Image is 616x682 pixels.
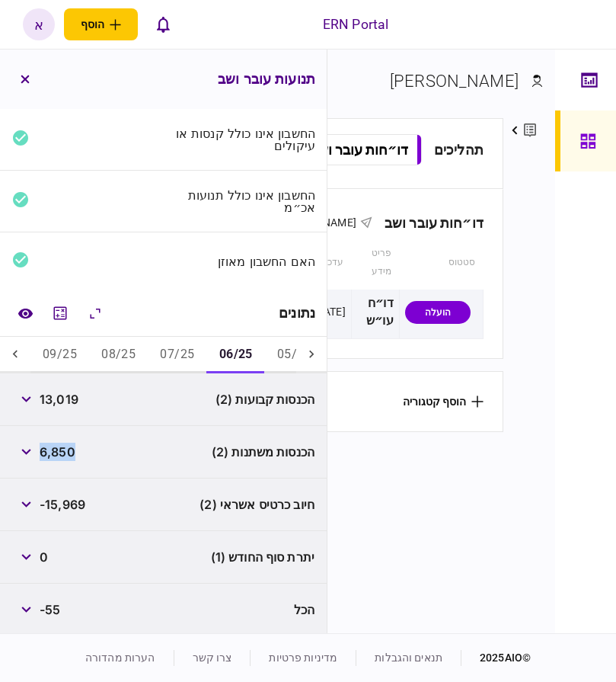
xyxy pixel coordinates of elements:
[40,495,85,514] span: -15,969
[375,652,442,664] a: תנאים והגבלות
[40,600,60,619] span: -55
[405,301,471,324] div: הועלה
[85,652,155,664] a: הערות מהדורה
[218,72,315,86] h3: תנועות עובר ושב
[265,337,324,373] button: 05/25
[403,395,484,408] button: הוסף קטגוריה
[148,337,206,373] button: 07/25
[215,390,314,408] span: הכנסות קבועות (2)
[46,299,74,327] button: מחשבון
[211,548,314,566] span: יתרת סוף החודש (1)
[170,127,316,152] div: החשבון אינו כולל קנסות או עיקולים
[207,337,265,373] button: 06/25
[199,495,314,514] span: חיוב כרטיס אשראי (2)
[170,255,316,267] div: האם החשבון מאוזן
[269,652,337,664] a: מדיניות פרטיות
[11,299,39,327] a: השוואה למסמך
[40,443,75,461] span: 6,850
[193,652,232,664] a: צרו קשר
[81,299,109,327] button: הרחב\כווץ הכל
[147,8,179,40] button: פתח רשימת התראות
[23,8,55,40] button: א
[390,69,519,94] div: [PERSON_NAME]
[212,443,314,461] span: הכנסות משתנות (2)
[323,14,388,34] div: ERN Portal
[64,8,138,40] button: פתח תפריט להוספת לקוח
[372,215,484,231] div: דו״חות עובר ושב
[351,236,399,290] th: פריט מידע
[170,189,316,213] div: החשבון אינו כולל תנועות אכ״מ
[30,337,89,373] button: 09/25
[40,548,48,566] span: 0
[314,304,346,319] div: [DATE]
[461,650,531,666] div: © 2025 AIO
[40,390,78,408] span: 13,019
[357,295,394,330] div: דו״ח עו״ש
[89,337,148,373] button: 08/25
[399,236,483,290] th: סטטוס
[294,600,314,619] span: הכל
[279,306,315,321] div: נתונים
[434,139,484,160] div: תהליכים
